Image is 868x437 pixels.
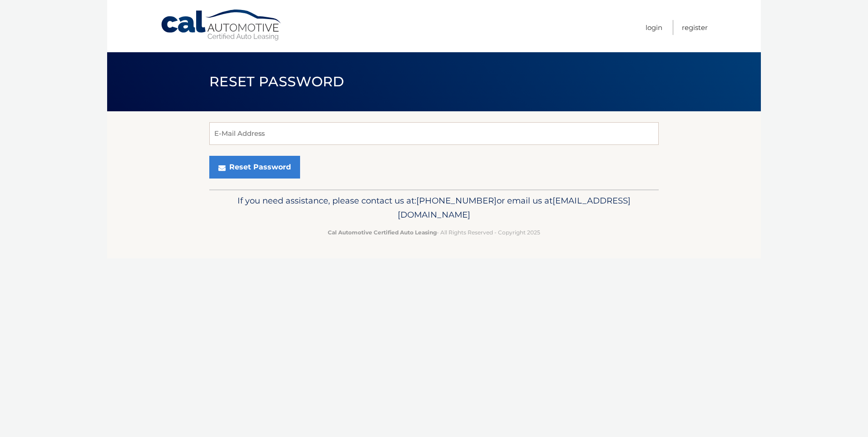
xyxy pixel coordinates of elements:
[160,9,283,41] a: Cal Automotive
[328,229,437,236] strong: Cal Automotive Certified Auto Leasing
[209,73,344,90] span: Reset Password
[416,195,497,206] span: [PHONE_NUMBER]
[215,194,653,223] p: If you need assistance, please contact us at: or email us at
[209,156,300,179] button: Reset Password
[682,20,708,35] a: Register
[646,20,662,35] a: Login
[209,122,659,145] input: E-Mail Address
[215,228,653,237] p: - All Rights Reserved - Copyright 2025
